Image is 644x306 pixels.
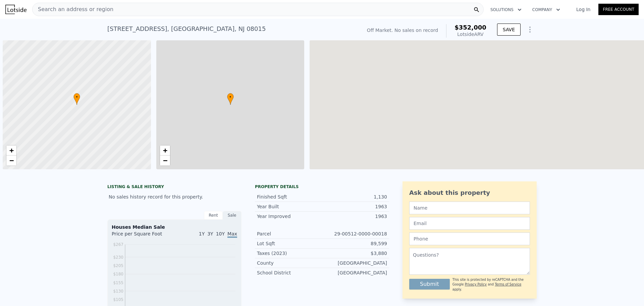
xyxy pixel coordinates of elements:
[227,93,234,105] div: •
[9,156,14,165] span: −
[367,27,438,34] div: Off Market. No sales on record
[163,146,167,155] span: +
[107,191,241,203] div: No sales history record for this property.
[568,6,598,13] a: Log In
[523,23,537,36] button: Show Options
[216,231,225,236] span: 10Y
[113,242,123,247] tspan: $267
[223,211,241,220] div: Sale
[409,188,530,198] div: Ask about this property
[257,213,322,220] div: Year Improved
[204,211,223,220] div: Rent
[257,240,322,247] div: Lot Sqft
[33,5,113,13] span: Search an address or region
[160,156,170,166] a: Zoom out
[322,230,387,237] div: 29-00512-0000-00018
[73,94,80,100] span: •
[113,289,123,294] tspan: $130
[495,282,521,286] a: Terms of Service
[257,269,322,276] div: School District
[160,145,170,156] a: Zoom in
[227,231,237,238] span: Max
[409,279,450,290] button: Submit
[5,5,26,14] img: Lotside
[6,145,16,156] a: Zoom in
[497,24,521,36] button: SAVE
[257,203,322,210] div: Year Built
[322,213,387,220] div: 1963
[113,263,123,268] tspan: $205
[485,4,527,16] button: Solutions
[322,193,387,200] div: 1,130
[409,202,530,214] input: Name
[9,146,14,155] span: +
[454,31,486,38] div: Lotside ARV
[409,217,530,230] input: Email
[322,260,387,266] div: [GEOGRAPHIC_DATA]
[322,269,387,276] div: [GEOGRAPHIC_DATA]
[113,297,123,302] tspan: $105
[322,203,387,210] div: 1963
[452,277,530,292] div: This site is protected by reCAPTCHA and the Google and apply.
[112,230,174,241] div: Price per Square Foot
[113,255,123,260] tspan: $230
[207,231,213,236] span: 3Y
[199,231,205,236] span: 1Y
[163,156,167,165] span: −
[527,4,566,16] button: Company
[107,24,266,34] div: [STREET_ADDRESS] , [GEOGRAPHIC_DATA] , NJ 08015
[6,156,16,166] a: Zoom out
[255,184,389,189] div: Property details
[227,94,234,100] span: •
[112,224,237,230] div: Houses Median Sale
[257,193,322,200] div: Finished Sqft
[73,93,80,105] div: •
[257,230,322,237] div: Parcel
[107,184,241,191] div: LISTING & SALE HISTORY
[465,282,487,286] a: Privacy Policy
[257,260,322,266] div: County
[322,240,387,247] div: 89,599
[257,250,322,257] div: Taxes (2023)
[409,232,530,245] input: Phone
[454,24,486,31] span: $352,000
[113,280,123,285] tspan: $155
[598,4,639,15] a: Free Account
[322,250,387,257] div: $3,880
[113,272,123,276] tspan: $180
